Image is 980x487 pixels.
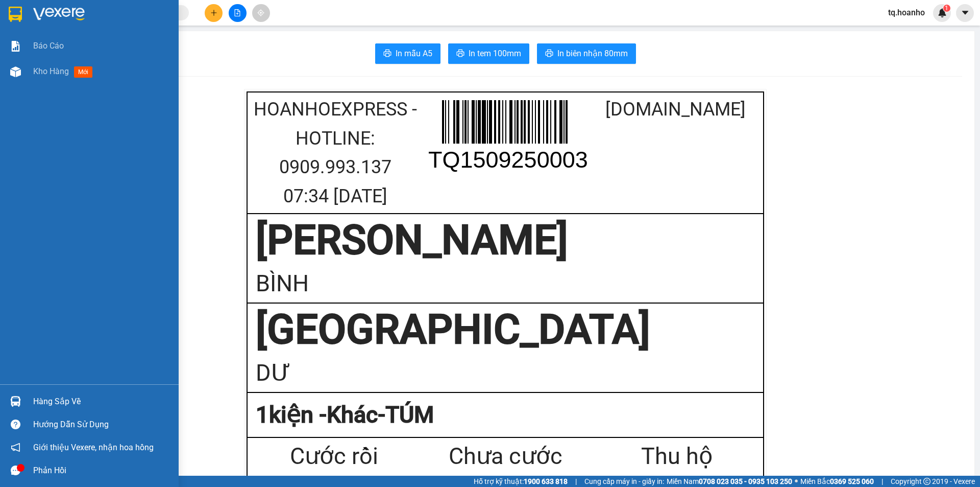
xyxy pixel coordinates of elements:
span: copyright [923,478,930,485]
span: | [881,476,883,487]
span: question-circle [11,420,20,429]
strong: 0708 023 035 - 0935 103 250 [699,477,792,485]
div: HoaNhoExpress - Hotline: 0909.993.137 07:34 [DATE] [250,95,420,211]
span: tq.hoanho [880,6,933,19]
span: printer [545,49,553,59]
button: printerIn mẫu A5 [375,43,440,64]
img: solution-icon [10,41,21,52]
span: message [11,466,20,475]
button: caret-down [956,4,974,22]
span: ⚪️ [795,479,798,483]
div: Hàng sắp về [33,394,171,409]
div: Phản hồi [33,463,171,478]
button: printerIn biên nhận 80mm [537,43,636,64]
span: In mẫu A5 [396,47,432,60]
span: Kho hàng [33,66,69,76]
span: aim [257,9,264,16]
strong: 0369 525 060 [830,477,874,485]
div: BÌNH [256,266,755,302]
span: printer [383,49,391,59]
button: printerIn tem 100mm [448,43,529,64]
div: 1 kiện - Khác-TÚM [256,397,755,433]
span: notification [11,443,20,452]
div: DƯ [256,355,755,391]
span: Miền Bắc [800,476,874,487]
div: [GEOGRAPHIC_DATA] [256,304,755,355]
div: [PERSON_NAME] [256,215,755,266]
img: warehouse-icon [10,396,21,407]
span: mới [74,66,92,78]
button: aim [252,4,270,22]
span: printer [456,49,464,59]
span: plus [210,9,217,16]
span: 1 [945,5,948,12]
img: warehouse-icon [10,66,21,77]
span: In tem 100mm [469,47,521,60]
div: [DOMAIN_NAME] [591,95,761,124]
div: Thu hộ [591,438,763,475]
div: Cước rồi [248,438,420,475]
text: TQ1509250003 [428,147,588,173]
span: Cung cấp máy in - giấy in: [584,476,664,487]
button: plus [205,4,223,22]
span: Giới thiệu Vexere, nhận hoa hồng [33,441,154,454]
span: Hỗ trợ kỹ thuật: [474,476,568,487]
span: Miền Nam [667,476,792,487]
sup: 1 [943,5,950,12]
img: logo-vxr [9,7,22,22]
div: Hướng dẫn sử dụng [33,417,171,432]
strong: 1900 633 818 [524,477,568,485]
span: caret-down [961,8,970,17]
span: Báo cáo [33,39,64,52]
span: file-add [234,9,241,16]
span: In biên nhận 80mm [557,47,628,60]
span: | [575,476,577,487]
div: Chưa cước [420,438,591,475]
img: icon-new-feature [938,8,947,17]
button: file-add [229,4,247,22]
